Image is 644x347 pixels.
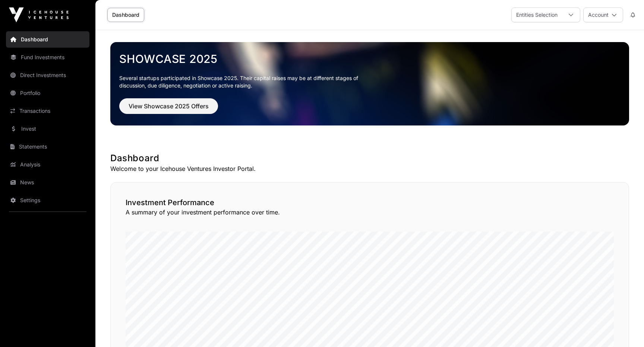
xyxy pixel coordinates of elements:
a: Portfolio [6,85,89,101]
a: Settings [6,192,89,208]
img: Showcase 2025 [110,42,629,125]
p: Welcome to your Icehouse Ventures Investor Portal. [110,164,629,173]
a: Dashboard [6,31,89,48]
h1: Dashboard [110,152,629,164]
a: Fund Investments [6,49,89,66]
button: View Showcase 2025 Offers [119,98,218,114]
a: Transactions [6,103,89,119]
a: Invest [6,121,89,137]
span: View Showcase 2025 Offers [129,102,209,111]
iframe: Chat Widget [607,311,644,347]
div: Entities Selection [512,8,562,22]
a: Dashboard [107,8,144,22]
a: News [6,174,89,191]
a: Statements [6,139,89,155]
a: Direct Investments [6,67,89,83]
p: Several startups participated in Showcase 2025. Their capital raises may be at different stages o... [119,74,370,89]
p: A summary of your investment performance over time. [126,208,614,217]
button: Account [583,7,623,22]
img: Icehouse Ventures Logo [9,7,69,22]
h2: Investment Performance [126,197,614,208]
a: Analysis [6,156,89,173]
a: Showcase 2025 [119,52,620,66]
a: View Showcase 2025 Offers [119,106,218,113]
